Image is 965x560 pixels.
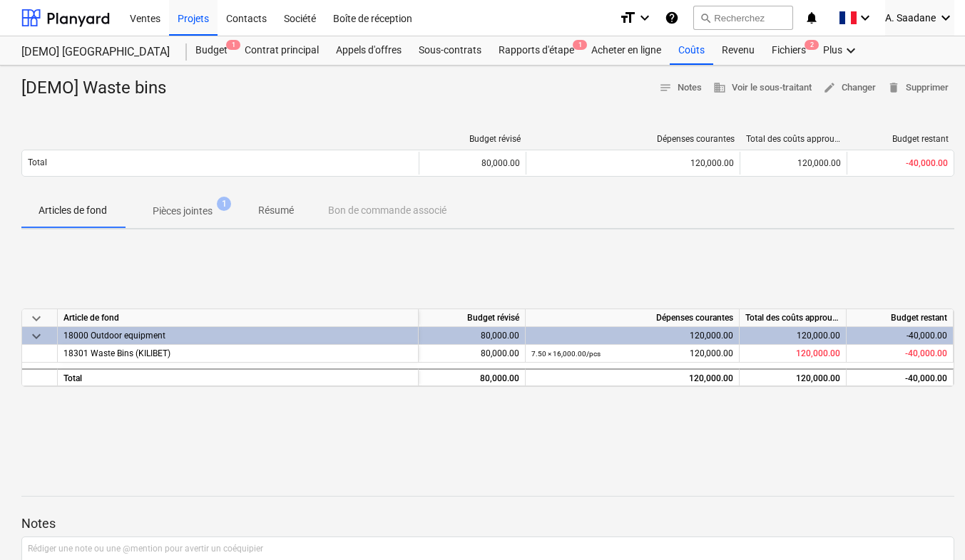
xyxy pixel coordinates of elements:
[670,36,713,65] a: Coûts
[653,77,708,99] button: Notes
[236,36,327,65] a: Contrat principal
[58,309,419,327] div: Article de fond
[763,36,815,65] div: Fichiers
[21,45,170,60] div: [DEMO] [GEOGRAPHIC_DATA]
[887,80,949,96] span: Supprimer
[526,309,740,327] div: Dépenses courantes
[63,348,170,358] span: 18301 Waste Bins (KILIBET)
[665,9,679,26] i: Base de connaissances
[419,152,526,175] div: 80,000.00
[746,134,842,144] div: Total des coûts approuvés
[700,12,711,24] span: search
[805,9,819,26] i: notifications
[853,134,949,144] div: Budget restant
[63,327,412,344] div: 18000 Outdoor equipment
[28,328,45,345] span: keyboard_arrow_down
[327,36,410,65] a: Appels d'offres
[905,348,947,358] span: -40,000.00
[817,77,882,99] button: Changer
[713,80,812,96] span: Voir le sous-traitant
[823,81,836,94] span: edit
[857,9,874,26] i: keyboard_arrow_down
[740,309,847,327] div: Total des coûts approuvés
[258,203,294,218] p: Résumé
[531,345,733,363] div: 120,000.00
[659,80,702,96] span: Notes
[573,40,587,50] span: 1
[532,158,734,168] div: 120,000.00
[796,348,840,358] span: 120,000.00
[410,36,490,65] a: Sous-contrats
[708,77,817,99] button: Voir le sous-traitant
[887,81,900,94] span: delete
[419,368,526,386] div: 80,000.00
[713,36,763,65] a: Revenu
[659,81,672,94] span: notes
[619,9,636,26] i: format_size
[740,152,847,175] div: 120,000.00
[490,36,583,65] a: Rapports d'étape1
[21,515,954,532] p: Notes
[419,309,526,327] div: Budget révisé
[882,77,954,99] button: Supprimer
[847,309,954,327] div: Budget restant
[187,36,236,65] div: Budget
[693,6,793,30] button: Recherchez
[153,204,213,219] p: Pièces jointes
[823,80,876,96] span: Changer
[28,157,47,169] p: Total
[740,368,847,386] div: 120,000.00
[805,40,819,50] span: 2
[906,158,948,168] span: -40,000.00
[636,9,653,26] i: keyboard_arrow_down
[531,350,601,358] small: 7.50 × 16,000.00 / pcs
[39,203,107,218] p: Articles de fond
[21,77,178,100] div: [DEMO] Waste bins
[885,12,936,24] span: A. Saadane
[740,327,847,345] div: 120,000.00
[226,40,240,50] span: 1
[28,310,45,327] span: keyboard_arrow_down
[842,42,859,59] i: keyboard_arrow_down
[419,327,526,345] div: 80,000.00
[815,36,868,65] div: Plus
[419,345,526,363] div: 80,000.00
[894,492,965,560] iframe: Chat Widget
[532,134,735,144] div: Dépenses courantes
[425,134,521,144] div: Budget révisé
[583,36,670,65] a: Acheter en ligne
[763,36,815,65] a: Fichiers2
[531,370,733,388] div: 120,000.00
[531,327,733,345] div: 120,000.00
[847,327,954,345] div: -40,000.00
[937,9,954,26] i: keyboard_arrow_down
[58,368,419,386] div: Total
[490,36,583,65] div: Rapports d'étape
[847,368,954,386] div: -40,000.00
[217,197,231,211] span: 1
[713,81,726,94] span: business
[187,36,236,65] a: Budget1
